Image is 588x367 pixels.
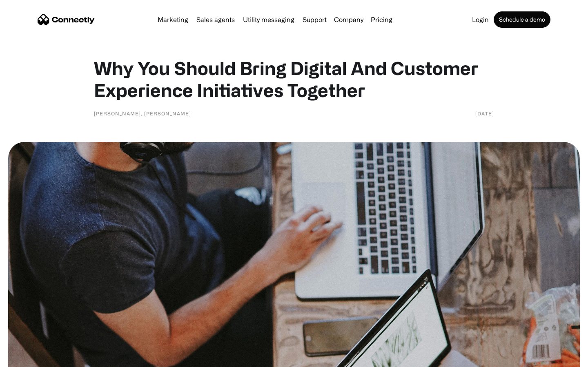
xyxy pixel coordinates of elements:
[94,57,494,101] h1: Why You Should Bring Digital And Customer Experience Initiatives Together
[154,16,192,23] a: Marketing
[494,11,550,28] a: Schedule a demo
[367,16,396,23] a: Pricing
[8,353,49,364] aside: Language selected: English
[475,109,494,117] div: [DATE]
[469,16,492,23] a: Login
[193,16,238,23] a: Sales agents
[16,353,49,364] ul: Language list
[299,16,330,23] a: Support
[94,109,191,117] div: [PERSON_NAME], [PERSON_NAME]
[240,16,298,23] a: Utility messaging
[334,14,363,25] div: Company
